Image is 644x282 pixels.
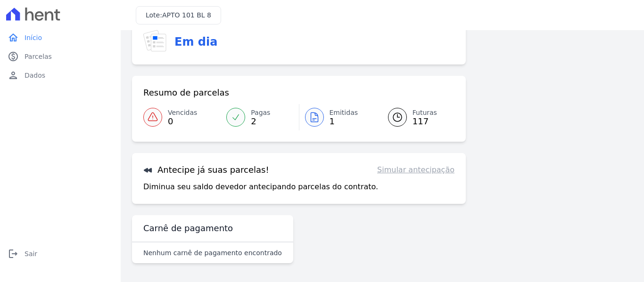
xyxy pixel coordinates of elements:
[143,87,229,98] h3: Resumo de parcelas
[143,223,233,234] h3: Carnê de pagamento
[143,248,282,258] p: Nenhum carnê de pagamento encontrado
[168,118,197,125] span: 0
[8,248,19,259] i: logout
[143,181,378,193] p: Diminua seu saldo devedor antecipando parcelas do contrato.
[143,164,269,176] h3: Antecipe já suas parcelas!
[143,104,221,130] a: Vencidas 0
[174,33,217,50] h3: Em dia
[413,108,437,118] span: Futuras
[8,70,19,81] i: person
[377,164,454,176] a: Simular antecipação
[25,71,45,80] span: Dados
[8,51,19,62] i: paid
[251,108,270,118] span: Pagas
[251,118,270,125] span: 2
[4,66,117,85] a: personDados
[146,10,211,20] h3: Lote:
[162,11,211,19] span: APTO 101 BL 8
[168,108,197,118] span: Vencidas
[25,52,52,61] span: Parcelas
[4,244,117,263] a: logoutSair
[330,118,358,125] span: 1
[25,249,37,258] span: Sair
[8,32,19,43] i: home
[25,33,42,42] span: Início
[221,104,298,130] a: Pagas 2
[413,118,437,125] span: 117
[4,47,117,66] a: paidParcelas
[4,28,117,47] a: homeInício
[299,104,377,130] a: Emitidas 1
[377,104,454,130] a: Futuras 117
[330,108,358,118] span: Emitidas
